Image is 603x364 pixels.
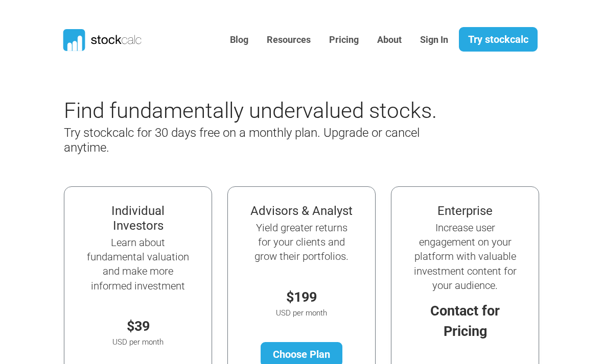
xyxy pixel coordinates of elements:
[412,221,518,293] h5: Increase user engagement on your platform with valuable investment content for your audience.
[369,28,409,53] a: About
[222,28,256,53] a: Blog
[85,235,191,293] h5: Learn about fundamental valuation and make more informed investment
[249,204,354,219] h4: Advisors & Analyst
[259,28,318,53] a: Resources
[85,204,191,233] h4: Individual Investors
[412,301,518,342] p: Contact for Pricing
[64,98,457,124] h2: Find fundamentally undervalued stocks.
[64,126,457,155] h4: Try stockcalc for 30 days free on a monthly plan. Upgrade or cancel anytime.
[321,28,366,53] a: Pricing
[85,316,191,337] p: $39
[249,287,354,308] p: $199
[85,336,191,348] p: USD per month
[249,307,354,319] p: USD per month
[459,27,538,52] a: Try stockcalc
[412,204,518,219] h4: Enterprise
[249,221,354,264] h5: Yield greater returns for your clients and grow their portfolios.
[412,28,456,53] a: Sign In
